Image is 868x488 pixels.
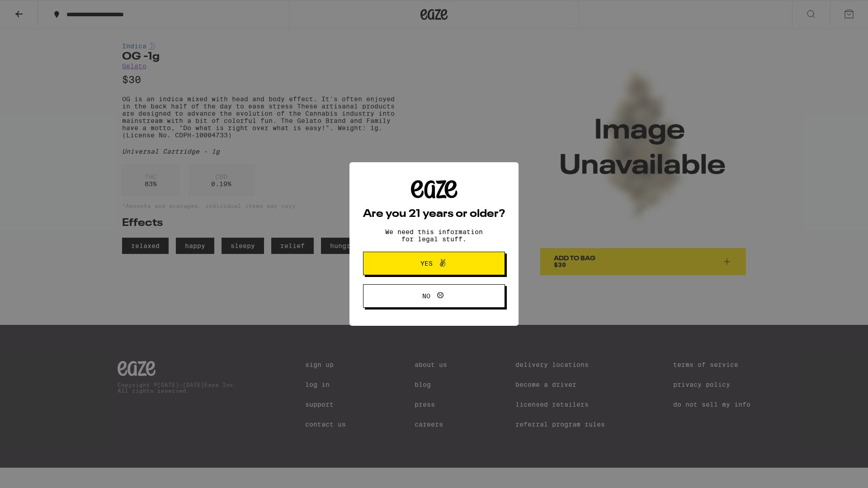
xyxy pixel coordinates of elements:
p: We need this information for legal stuff. [377,228,491,243]
button: No [363,284,505,308]
iframe: Opens a widget where you can find more information [811,461,859,483]
span: Yes [420,260,433,267]
button: Yes [363,252,505,275]
span: No [422,293,430,299]
h2: Are you 21 years or older? [363,209,505,220]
